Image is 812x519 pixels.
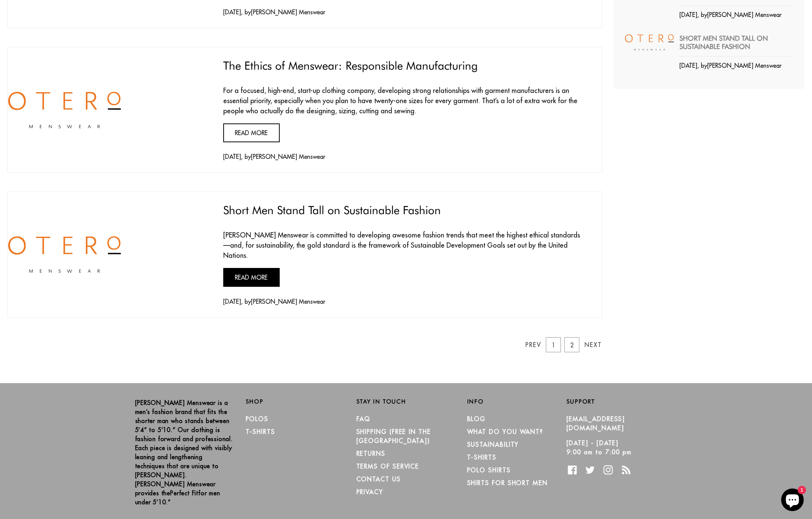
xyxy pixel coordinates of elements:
[135,398,235,507] p: [PERSON_NAME] Menswear is a men’s fashion brand that fits the shorter man who stands between 5’4”...
[356,475,401,483] a: CONTACT US
[467,428,544,435] a: What Do You Want?
[223,297,243,306] li: ,
[467,479,548,487] a: Shirts for Short Men
[246,415,269,423] a: Polos
[170,489,198,497] strong: Perfect Fit
[356,463,419,470] a: TERMS OF SERVICE
[707,62,782,69] a: [PERSON_NAME] Menswear
[251,298,325,305] a: [PERSON_NAME] Menswear
[467,466,511,474] a: Polo Shirts
[356,428,431,444] a: SHIPPING (Free in the [GEOGRAPHIC_DATA])
[526,337,541,352] a: Prev
[701,61,782,70] li: by
[625,34,674,50] img: Otero Menswear Logo - Clothes for Short Men
[223,123,280,142] a: Read more
[223,59,478,72] a: The Ethics of Menswear: Responsible Manufacturing
[564,337,579,352] a: 2
[356,450,385,457] a: RETURNS
[223,268,280,287] a: Read more
[223,298,241,305] a: [DATE]
[223,241,568,260] span: —and, for sustainability, the gold standard is the framework of Sustainable Development Goals set...
[585,337,600,352] a: Next
[707,11,782,18] a: [PERSON_NAME] Menswear
[679,61,699,70] li: ,
[245,152,325,161] li: by
[779,489,806,513] inbox-online-store-chat: Shopify online store chat
[310,231,580,239] span: is committed to developing awesome fashion trends that meet the highest ethical standards
[246,428,275,435] a: T-Shirts
[567,398,677,405] h2: Support
[679,34,768,50] a: Short Men Stand Tall on Sustainable Fashion
[467,454,497,461] a: T-Shirts
[223,86,577,115] span: For a focused, high-end, start-up clothing company, developing strong relationships with garment ...
[679,62,697,69] a: [DATE]
[8,236,121,273] img: Otero Menswear Logo - Clothes for Short Men
[467,441,519,448] a: Sustainability
[8,91,121,128] img: Otero Menswear Logo - Clothes for Short Men
[467,398,567,405] h2: Info
[223,203,441,217] a: Short Men Stand Tall on Sustainable Fashion
[546,337,561,352] a: 1
[223,8,243,17] li: ,
[251,153,325,160] a: [PERSON_NAME] Menswear
[223,153,241,160] a: [DATE]
[245,8,325,17] li: by
[223,230,587,260] p: [PERSON_NAME] Menswear
[223,8,241,16] a: [DATE]
[679,10,699,19] li: ,
[567,438,666,457] p: [DATE] - [DATE] 9:00 am to 7:00 pm
[701,10,782,19] li: by
[223,152,243,161] li: ,
[356,398,456,405] h2: Stay in Touch
[679,11,697,18] a: [DATE]
[567,415,625,432] a: [EMAIL_ADDRESS][DOMAIN_NAME]
[356,415,371,423] a: FAQ
[251,8,325,16] a: [PERSON_NAME] Menswear
[245,297,325,306] li: by
[246,398,345,405] h2: Shop
[467,415,486,423] a: Blog
[356,488,383,496] a: PRIVACY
